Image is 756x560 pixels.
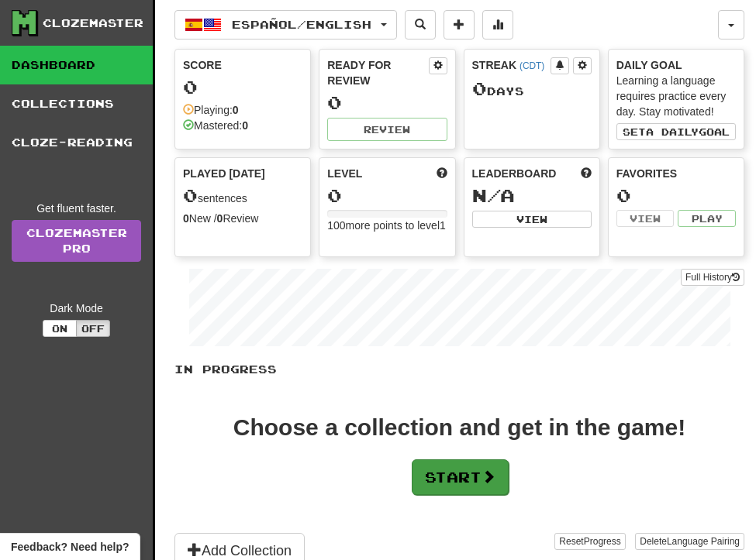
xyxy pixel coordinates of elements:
strong: 0 [233,104,239,116]
button: Off [76,320,110,337]
div: 0 [327,186,447,205]
button: Search sentences [405,10,436,40]
div: Learning a language requires practice every day. Stay motivated! [616,73,736,119]
span: Leaderboard [472,166,557,181]
span: Open feedback widget [11,539,129,555]
button: Seta dailygoal [616,123,736,140]
div: Choose a collection and get in the game! [233,416,685,439]
span: Played [DATE] [183,166,265,181]
button: Español/English [174,10,397,40]
span: Level [327,166,362,181]
span: 0 [472,77,487,99]
div: Dark Mode [12,301,141,316]
a: (CDT) [520,60,544,71]
span: a daily [646,126,699,137]
button: On [43,320,77,337]
strong: 0 [242,119,248,132]
span: Español / English [232,18,371,31]
div: Clozemaster [43,15,143,31]
div: sentences [183,186,302,206]
div: Ready for Review [327,57,428,88]
span: Progress [584,536,621,547]
button: Start [412,459,509,495]
button: More stats [482,10,513,40]
div: Playing: [183,102,239,118]
div: 0 [616,186,736,205]
p: In Progress [174,362,744,377]
strong: 0 [217,212,223,225]
span: 0 [183,184,198,206]
div: 0 [183,77,302,97]
button: View [472,211,592,228]
div: 100 more points to level 1 [327,218,447,233]
span: Language Pairing [667,536,740,547]
div: Score [183,57,302,73]
div: 0 [327,93,447,112]
a: ClozemasterPro [12,220,141,262]
button: Review [327,118,447,141]
div: New / Review [183,211,302,226]
span: Score more points to level up [437,166,447,181]
button: DeleteLanguage Pairing [635,533,744,550]
button: Play [678,210,736,227]
button: Add sentence to collection [444,10,475,40]
div: Daily Goal [616,57,736,73]
span: N/A [472,184,515,206]
div: Favorites [616,166,736,181]
div: Get fluent faster. [12,201,141,216]
span: This week in points, UTC [581,166,592,181]
button: Full History [681,269,744,286]
div: Day s [472,79,592,99]
strong: 0 [183,212,189,225]
div: Streak [472,57,551,73]
button: View [616,210,675,227]
div: Mastered: [183,118,248,133]
button: ResetProgress [554,533,625,550]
